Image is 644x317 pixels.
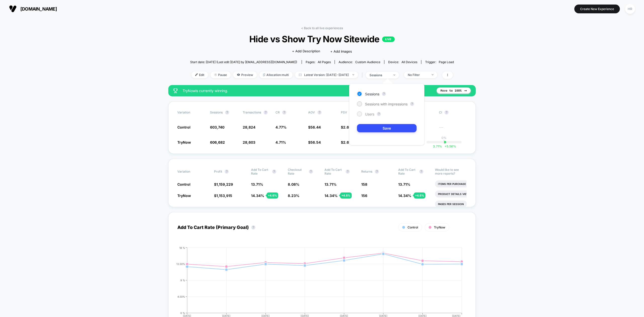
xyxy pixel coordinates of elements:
[288,168,306,175] span: Checkout Rate
[625,4,635,14] div: HR
[355,60,380,64] span: Custom Audience
[243,125,255,129] span: 28,824
[441,136,447,140] p: 0%
[308,125,321,129] span: $
[340,192,352,199] div: + 4.6 %
[306,60,331,64] div: Pages:
[439,126,467,130] span: ---
[272,170,276,174] button: ?
[275,125,287,129] span: 4.77 %
[259,71,293,78] span: Allocation: multi
[414,192,425,199] div: + 4.6 %
[432,74,433,75] img: end
[251,193,264,198] span: 14.34 %
[346,170,350,174] button: ?
[408,225,418,229] span: Control
[20,6,57,12] span: [DOMAIN_NAME]
[288,193,299,198] span: 8.23 %
[365,102,408,106] span: Sessions with impressions
[310,125,321,129] span: 56.44
[434,225,445,229] span: TryNow
[177,193,191,198] span: TryNow
[299,73,302,76] img: calendar
[361,182,367,186] span: 158
[574,5,620,13] button: Create New Experience
[308,110,315,114] span: AOV
[382,92,386,96] button: ?
[393,74,395,75] img: end
[210,125,224,129] span: 603,740
[264,110,268,114] button: ?
[225,110,229,114] button: ?
[318,60,331,64] span: all pages
[360,71,366,79] span: |
[243,110,261,114] span: Transactions
[437,88,471,94] button: Move to 100%
[357,124,417,132] button: Save
[292,49,320,54] span: + Add Description
[425,60,454,64] div: Trigger:
[439,110,467,114] span: CI
[210,140,225,144] span: 606,682
[216,182,233,186] span: 1,159,229
[301,26,343,30] a: < Back to all live experiences
[211,71,231,78] span: Pause
[177,140,191,144] span: TryNow
[365,112,374,116] span: Users
[214,182,233,186] span: $
[361,193,367,198] span: 156
[377,112,381,116] button: ?
[325,182,337,186] span: 13.71 %
[173,88,178,93] img: success_star
[309,170,313,174] button: ?
[180,311,185,314] tspan: 0 %
[325,193,338,198] span: 14.34 %
[341,125,351,129] span: $
[365,92,379,96] span: Sessions
[444,140,445,143] p: |
[8,5,58,13] button: [DOMAIN_NAME]
[195,73,198,76] img: edit
[308,140,321,144] span: $
[325,168,343,175] span: Add To Cart Rate
[339,60,380,64] div: Audience:
[317,110,321,114] button: ?
[263,73,265,76] img: rebalance
[179,246,185,249] tspan: 18 %
[370,73,390,77] div: sessions
[177,182,190,186] span: Control
[210,110,223,114] span: Sessions
[408,73,428,77] div: No Filter
[410,102,414,106] button: ?
[419,170,423,174] button: ?
[341,110,347,114] span: PSV
[435,168,467,175] p: Would like to see more reports?
[177,168,205,175] span: Variation
[435,190,481,197] li: Product Details Views Rate
[177,110,205,114] span: Variation
[275,140,286,144] span: 4.71 %
[251,168,270,175] span: Add To Cart Rate
[275,110,280,114] span: CR
[183,89,432,93] span: TryNow is currently winning.
[442,144,456,148] span: 5.56 %
[401,60,417,64] span: all devices
[176,262,185,265] tspan: 13.50%
[341,140,351,144] span: $
[251,182,263,186] span: 13.71 %
[295,71,358,78] span: Latest Version: [DATE] - [DATE]
[435,201,467,208] li: Pages Per Session
[288,182,299,186] span: 8.08 %
[445,144,447,148] span: +
[216,193,232,198] span: 1,153,915
[435,180,469,187] li: Items Per Purchase
[361,170,372,173] span: Returns
[177,125,190,129] span: Control
[439,60,454,64] span: Page Load
[343,125,351,129] span: 2.69
[398,182,410,186] span: 13.71 %
[177,295,185,298] tspan: 4.50%
[382,36,395,42] p: LIVE
[310,140,321,144] span: 56.54
[343,140,351,144] span: 2.67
